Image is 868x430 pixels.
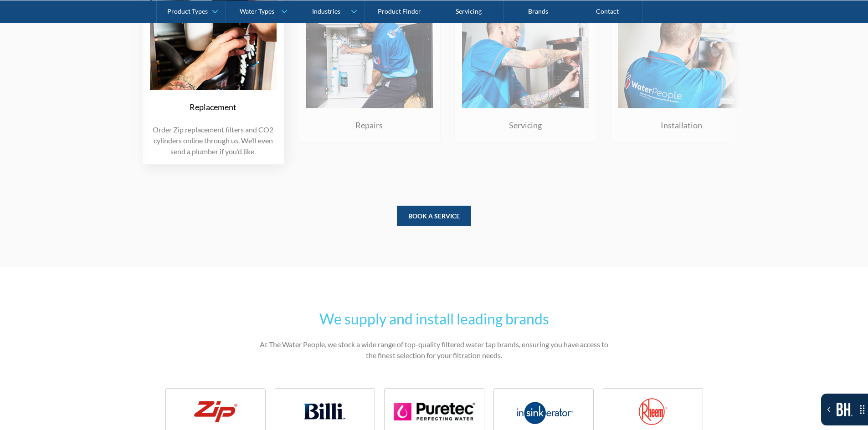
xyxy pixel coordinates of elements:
div: Water Types [240,7,274,15]
div: Product Types [167,7,208,15]
div: Replacement [190,101,236,113]
div: Industries [312,7,340,15]
div: Servicing [509,119,542,132]
p: At The Water People, we stock a wide range of top-quality filtered water tap brands, ensuring you... [257,339,612,361]
p: Order Zip replacement filters and CO2 cylinders online through us. We’ll even send a plumber if y... [150,124,277,157]
div: Installation [661,119,702,132]
a: book a service [397,206,471,226]
div: Repairs [355,119,383,132]
h2: We supply and install leading brands [257,308,612,330]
